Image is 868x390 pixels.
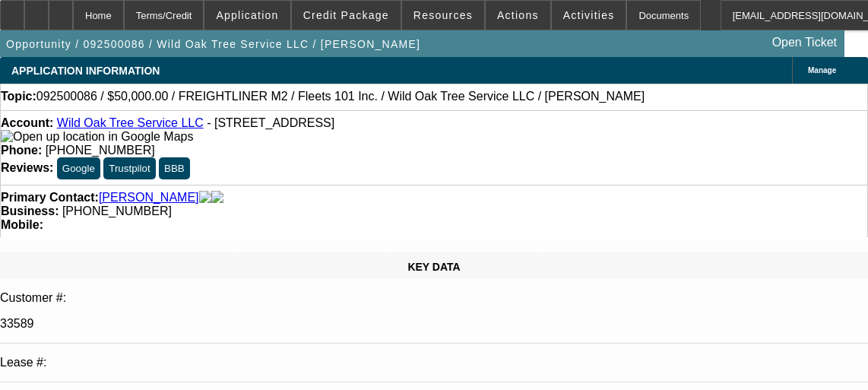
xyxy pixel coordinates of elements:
span: - [STREET_ADDRESS] [207,116,334,129]
button: Application [204,1,290,30]
strong: Reviews: [1,161,53,174]
img: Open up location in Google Maps [1,130,193,144]
span: Manage [808,66,836,75]
span: Activities [563,9,615,21]
strong: Mobile: [1,218,43,231]
span: Application [216,9,278,21]
span: [PHONE_NUMBER] [46,144,155,157]
a: Wild Oak Tree Service LLC [57,116,204,129]
span: Actions [497,9,539,21]
img: linkedin-icon.png [211,191,223,205]
span: APPLICATION INFORMATION [11,65,160,77]
span: 092500086 / $50,000.00 / FREIGHTLINER M2 / Fleets 101 Inc. / Wild Oak Tree Service LLC / [PERSON_... [36,90,645,103]
span: Credit Package [303,9,389,21]
span: Resources [413,9,473,21]
strong: Topic: [1,90,36,103]
button: Activities [552,1,626,30]
button: Actions [486,1,550,30]
button: Google [57,157,100,179]
a: View Google Maps [1,130,193,143]
span: [PHONE_NUMBER] [62,205,172,217]
a: [PERSON_NAME] [99,191,199,205]
span: KEY DATA [407,261,460,273]
button: Resources [402,1,484,30]
strong: Business: [1,205,59,217]
strong: Primary Contact: [1,191,99,205]
a: Open Ticket [766,30,843,55]
button: Credit Package [292,1,401,30]
strong: Phone: [1,144,42,157]
strong: Account: [1,116,53,129]
img: facebook-icon.png [199,191,211,205]
span: Opportunity / 092500086 / Wild Oak Tree Service LLC / [PERSON_NAME] [6,38,420,50]
button: BBB [159,157,190,179]
button: Trustpilot [103,157,155,179]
